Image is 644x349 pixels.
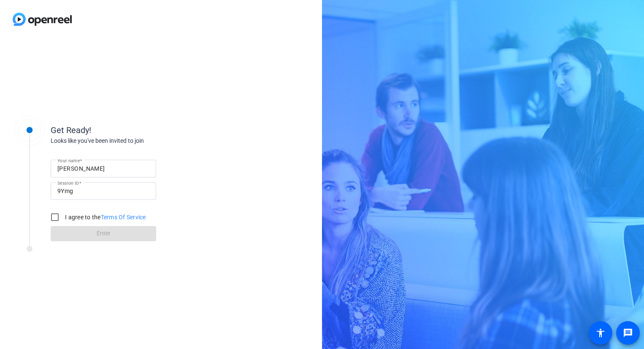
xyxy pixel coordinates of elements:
mat-label: Your name [57,158,80,163]
mat-icon: accessibility [595,328,606,338]
mat-icon: message [623,328,633,338]
a: Terms Of Service [101,214,146,221]
div: Looks like you've been invited to join [51,136,219,145]
div: Get Ready! [51,124,219,136]
label: I agree to the [63,213,146,221]
mat-label: Session ID [57,180,79,185]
